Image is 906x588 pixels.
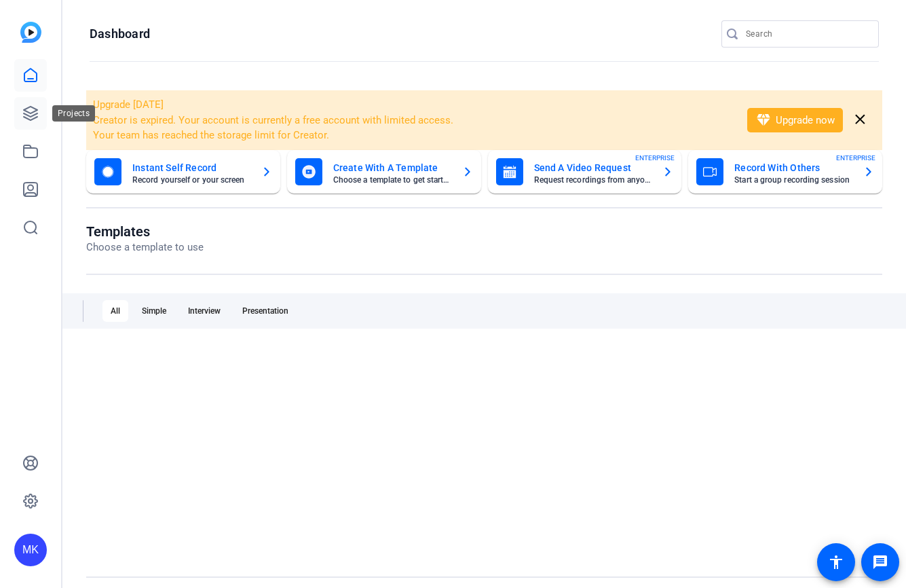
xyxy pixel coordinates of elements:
button: Upgrade now [747,108,843,132]
mat-card-title: Create With A Template [333,160,451,176]
div: Projects [52,105,95,122]
mat-icon: message [872,554,888,570]
li: Your team has reached the storage limit for Creator. [93,128,730,143]
li: Creator is expired. Your account is currently a free account with limited access. [93,113,730,128]
button: Create With A TemplateChoose a template to get started [287,150,481,194]
mat-card-title: Record With Others [734,160,852,176]
mat-icon: close [852,111,869,128]
mat-card-subtitle: Record yourself or your screen [132,176,250,184]
h1: Dashboard [90,26,150,42]
div: All [102,300,128,322]
div: Simple [134,300,174,322]
span: Upgrade [DATE] [93,98,164,111]
button: Instant Self RecordRecord yourself or your screen [86,150,280,194]
div: Presentation [234,300,297,322]
div: MK [14,534,47,566]
span: ENTERPRISE [836,153,875,163]
mat-card-subtitle: Request recordings from anyone, anywhere [534,176,652,184]
h1: Templates [86,223,204,240]
button: Send A Video RequestRequest recordings from anyone, anywhereENTERPRISE [488,150,682,194]
button: Record With OthersStart a group recording sessionENTERPRISE [688,150,882,194]
mat-card-title: Instant Self Record [132,160,250,176]
mat-card-subtitle: Choose a template to get started [333,176,451,184]
mat-icon: accessibility [828,554,844,570]
mat-card-subtitle: Start a group recording session [734,176,852,184]
input: Search [746,26,868,42]
mat-icon: diamond [755,112,772,128]
img: blue-gradient.svg [20,22,41,43]
p: Choose a template to use [86,240,204,255]
mat-card-title: Send A Video Request [534,160,652,176]
span: ENTERPRISE [635,153,675,163]
div: Interview [180,300,229,322]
